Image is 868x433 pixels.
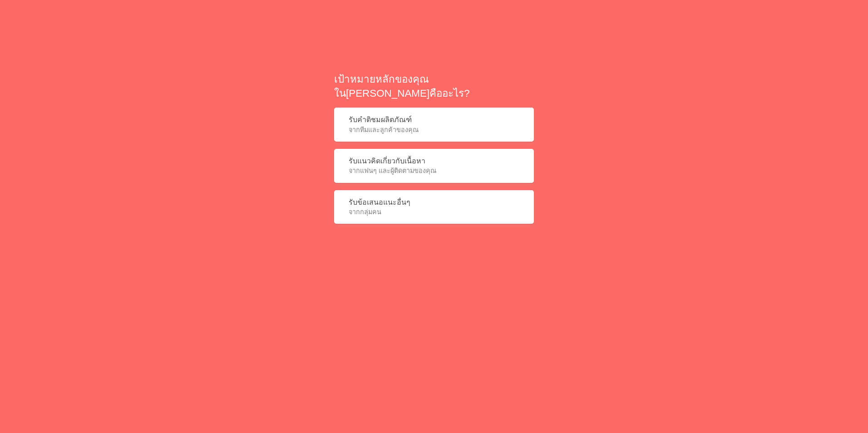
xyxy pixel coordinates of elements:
span: จากกลุ่มคน [349,207,519,216]
h2: เป้าหมายหลักของคุณใน[PERSON_NAME]คืออะไร? [334,72,534,101]
button: รับข้อเสนอแนะอื่นๆจากกลุ่มคน [334,190,534,224]
button: รับแนวคิดเกี่ยวกับเนื้อหาจากแฟนๆ และผู้ติดตามของคุณ [334,149,534,183]
button: รับคําติชมผลิตภัณฑ์จากทีมและลูกค้าของคุณ [334,108,534,142]
span: จากทีมและลูกค้าของคุณ [349,125,519,134]
font: รับแนวคิดเกี่ยวกับเนื้อหา [349,157,425,165]
span: จากแฟนๆ และผู้ติดตามของคุณ [349,166,519,175]
font: รับข้อเสนอแนะอื่นๆ [349,198,410,206]
font: รับคําติชมผลิตภัณฑ์ [349,116,412,123]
